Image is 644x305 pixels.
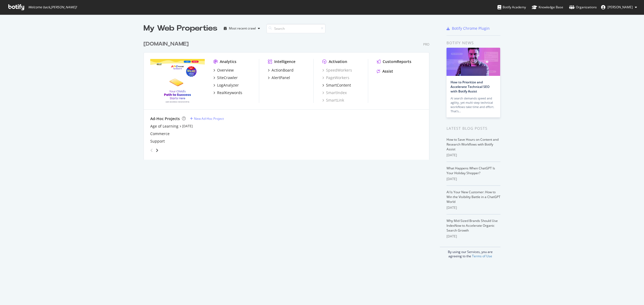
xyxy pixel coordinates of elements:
div: By using our Services, you are agreeing to the [440,247,500,258]
a: Why Mid-Sized Brands Should Use IndexNow to Accelerate Organic Search Growth [447,218,498,233]
a: SiteCrawler [213,75,238,80]
div: Pro [423,42,429,47]
a: Assist [377,69,393,74]
span: Welcome back, [PERSON_NAME] ! [28,5,77,9]
a: New Ad-Hoc Project [190,116,224,121]
button: Most recent crawl [222,24,262,33]
div: Assist [382,69,393,74]
div: Overview [217,68,234,73]
a: Commerce [150,131,170,136]
div: Botify Chrome Plugin [452,26,490,31]
div: [DOMAIN_NAME] [144,40,189,48]
div: Botify Academy [497,5,526,10]
div: CustomReports [383,59,411,64]
a: Botify Chrome Plugin [447,26,490,31]
div: angle-left [148,146,155,155]
a: LogAnalyzer [213,83,239,88]
span: Jennifer Seegmiller [608,5,633,9]
a: Overview [213,68,234,73]
div: Intelligence [274,59,295,64]
div: Latest Blog Posts [447,125,500,131]
div: SmartContent [326,83,351,88]
img: www.abcmouse.com [150,59,205,102]
div: AI search demands speed and agility, yet multi-step technical workflows take time and effort. Tha... [451,96,496,113]
div: My Web Properties [144,23,217,34]
a: AI Is Your New Customer: How to Win the Visibility Battle in a ChatGPT World [447,190,500,204]
div: Activation [329,59,347,64]
div: Analytics [220,59,236,64]
div: grid [144,34,434,160]
a: ActionBoard [268,68,294,73]
a: SpeedWorkers [322,68,352,73]
a: [DATE] [182,124,193,128]
a: Age of Learning [150,124,178,129]
div: LogAnalyzer [217,83,239,88]
a: SmartIndex [322,90,347,95]
a: CustomReports [377,59,411,64]
div: [DATE] [447,205,500,210]
a: SmartLink [322,98,344,103]
div: [DATE] [447,153,500,158]
a: How to Prioritize and Accelerate Technical SEO with Botify Assist [451,80,489,94]
div: Organizations [569,5,597,10]
div: [DATE] [447,234,500,239]
div: RealKeywords [217,90,242,95]
a: [DOMAIN_NAME] [144,40,191,48]
a: How to Save Hours on Content and Research Workflows with Botify Assist [447,137,499,151]
div: New Ad-Hoc Project [194,116,224,121]
input: Search [266,24,325,33]
button: [PERSON_NAME] [597,3,641,12]
img: How to Prioritize and Accelerate Technical SEO with Botify Assist [447,48,500,76]
a: Support [150,139,165,144]
a: What Happens When ChatGPT Is Your Holiday Shopper? [447,166,495,175]
a: RealKeywords [213,90,242,95]
div: Botify news [447,40,500,46]
div: angle-right [155,148,159,153]
a: SmartContent [322,83,351,88]
div: AlertPanel [272,75,290,80]
div: ActionBoard [272,68,294,73]
a: PageWorkers [322,75,349,80]
div: SiteCrawler [217,75,238,80]
div: Ad-Hoc Projects [150,116,180,121]
div: Knowledge Base [532,5,563,10]
div: [DATE] [447,177,500,181]
a: AlertPanel [268,75,290,80]
a: Terms of Use [472,254,492,258]
div: Most recent crawl [229,27,256,30]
